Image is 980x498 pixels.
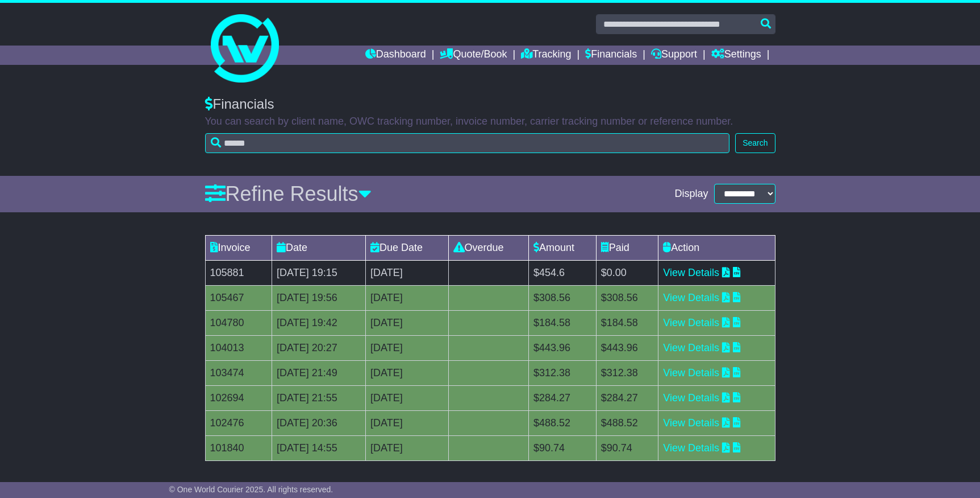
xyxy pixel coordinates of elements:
td: Due Date [366,235,448,260]
td: $284.27 [529,385,597,410]
a: Refine Results [205,182,372,205]
td: [DATE] 19:56 [272,285,365,310]
td: $184.58 [596,310,658,335]
td: $312.38 [529,360,597,385]
td: [DATE] [366,360,448,385]
div: Financials [205,96,775,113]
td: Paid [596,235,658,260]
a: View Details [663,392,719,404]
td: $488.52 [529,410,597,435]
td: 103474 [205,360,272,385]
p: You can search by client name, OWC tracking number, invoice number, carrier tracking number or re... [205,116,775,128]
a: Dashboard [365,46,426,65]
td: 102694 [205,385,272,410]
td: [DATE] [366,260,448,285]
a: Quote/Book [440,46,507,65]
td: $0.00 [596,260,658,285]
td: Action [658,235,775,260]
td: 104013 [205,335,272,360]
td: [DATE] [366,410,448,435]
td: 105467 [205,285,272,310]
td: $90.74 [596,435,658,460]
td: 101840 [205,435,272,460]
td: $454.6 [529,260,597,285]
a: Support [651,46,697,65]
td: Invoice [205,235,272,260]
a: Tracking [521,46,571,65]
td: [DATE] 19:42 [272,310,365,335]
td: $284.27 [596,385,658,410]
td: [DATE] [366,285,448,310]
a: View Details [663,292,719,303]
a: View Details [663,367,719,378]
a: View Details [663,442,719,454]
td: $308.56 [596,285,658,310]
a: View Details [663,417,719,429]
td: Amount [529,235,597,260]
td: 105881 [205,260,272,285]
a: Settings [711,46,761,65]
td: $308.56 [529,285,597,310]
span: © One World Courier 2025. All rights reserved. [169,485,333,494]
td: [DATE] 14:55 [272,435,365,460]
a: View Details [663,317,719,328]
td: $443.96 [529,335,597,360]
td: [DATE] [366,335,448,360]
td: [DATE] [366,435,448,460]
td: $184.58 [529,310,597,335]
a: Financials [585,46,637,65]
td: [DATE] [366,385,448,410]
td: 104780 [205,310,272,335]
td: $312.38 [596,360,658,385]
button: Search [735,133,775,153]
td: $488.52 [596,410,658,435]
td: [DATE] 21:49 [272,360,365,385]
a: View Details [663,342,719,353]
a: View Details [663,267,719,278]
td: [DATE] 21:55 [272,385,365,410]
span: Display [674,188,708,200]
td: $90.74 [529,435,597,460]
td: $443.96 [596,335,658,360]
td: 102476 [205,410,272,435]
td: Overdue [448,235,528,260]
td: [DATE] 20:36 [272,410,365,435]
td: [DATE] [366,310,448,335]
td: [DATE] 19:15 [272,260,365,285]
td: [DATE] 20:27 [272,335,365,360]
td: Date [272,235,365,260]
